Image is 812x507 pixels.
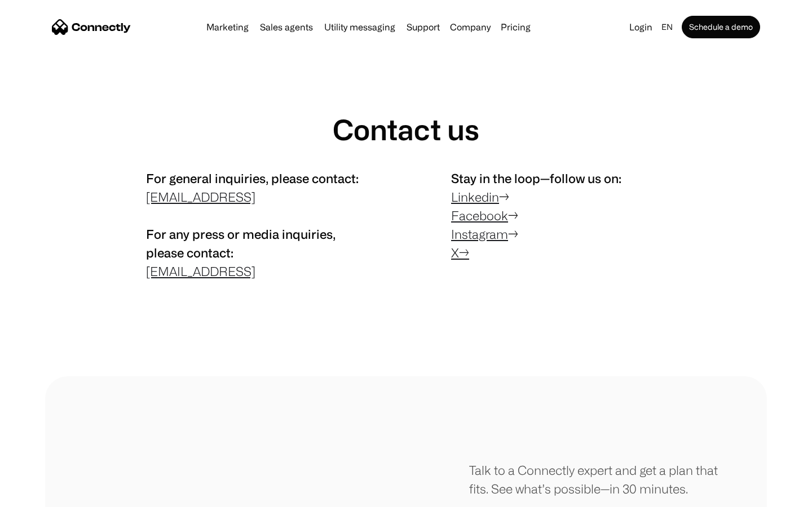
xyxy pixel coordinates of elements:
h1: Contact us [333,113,479,146]
span: Stay in the loop—follow us on: [451,171,621,185]
div: en [661,19,673,35]
a: home [52,19,131,35]
div: Talk to a Connectly expert and get a plan that fits. See what’s possible—in 30 minutes. [469,461,722,498]
a: Support [402,23,444,32]
aside: Language selected: English [11,486,68,503]
a: Utility messaging [320,23,400,32]
div: Company [447,19,494,35]
a: Login [625,19,657,35]
a: [EMAIL_ADDRESS] [146,190,255,204]
a: [EMAIL_ADDRESS] [146,264,255,278]
a: Pricing [496,23,535,32]
a: Sales agents [255,23,317,32]
a: Instagram [451,227,508,241]
a: Schedule a demo [682,16,760,38]
a: Facebook [451,208,508,223]
span: For general inquiries, please contact: [146,171,359,185]
p: → → → [451,169,666,262]
a: Linkedin [451,190,499,204]
ul: Language list [23,487,68,503]
div: Company [450,19,491,35]
a: → [459,246,469,260]
a: Marketing [202,23,253,32]
span: For any press or media inquiries, please contact: [146,227,336,260]
div: en [657,19,679,35]
a: X [451,246,459,260]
